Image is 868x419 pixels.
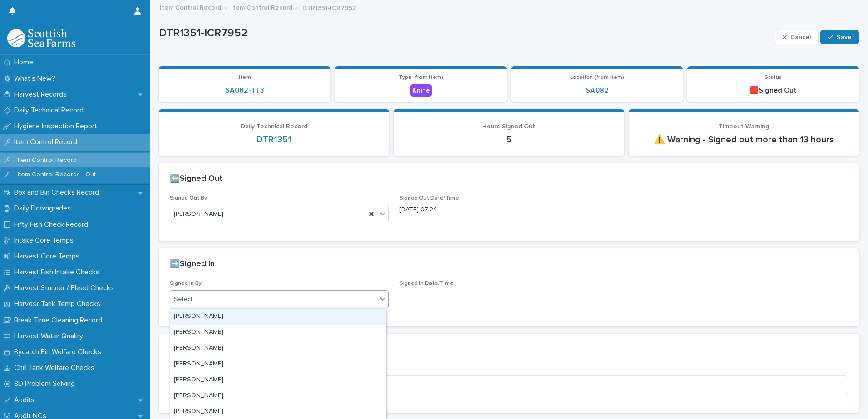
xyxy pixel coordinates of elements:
[399,195,459,201] span: Signed Out Date/Time
[10,58,40,67] p: Home
[399,281,454,286] span: Signed In Date/Time
[570,75,624,80] span: Location (from Item)
[404,134,613,145] p: 5
[159,27,771,40] p: DTR1351-ICR7952
[10,268,107,277] p: Harvest Fish Intake Checks
[302,2,356,12] p: DTR1351-ICR7952
[10,188,106,197] p: Box and Bin Checks Record
[10,380,82,388] p: 8D Problem Solving
[10,284,121,292] p: Harvest Stunner / Bleed Checks
[225,86,264,95] a: SA082-TT3
[399,75,443,80] span: Type (from Item)
[160,2,221,12] a: Item Control Record
[174,295,197,304] div: Select...
[837,34,852,40] span: Save
[10,204,78,213] p: Daily Downgrades
[170,281,202,286] span: Signed In By
[10,316,109,325] p: Break Time Cleaning Record
[170,341,386,356] div: Ainslie MacKenzie
[640,134,848,145] p: ⚠️ Warning - Signed out more than 13 hours
[10,90,74,99] p: Harvest Records
[586,86,609,95] a: SA082
[10,122,104,131] p: Hygiene Inspection Report
[790,34,811,40] span: Cancel
[10,364,102,372] p: Chill Tank Welfare Checks
[231,2,292,12] a: Item Control Record
[170,372,386,388] div: Alan Harpin
[10,396,42,404] p: Audits
[10,171,103,179] p: Item Control Records - Out
[10,106,91,115] p: Daily Technical Record
[764,75,782,80] span: Status
[10,236,81,245] p: Intake Core Temps
[170,174,222,184] h2: ⬅️Signed Out
[241,123,307,130] span: Daily Technical Record
[256,134,291,145] a: DTR1351
[170,388,386,404] div: Alan Johnstone
[10,252,87,261] p: Harvest Core Temps
[10,300,108,308] p: Harvest Tank Temp Checks
[170,325,386,341] div: Adam Shargool
[10,138,84,146] p: Item Control Record
[170,259,215,269] h2: ➡️Signed In
[239,75,251,80] span: Item
[775,30,819,44] button: Cancel
[7,29,75,47] img: mMrefqRFQpe26GRNOUkG
[693,86,853,95] p: 🟥Signed Out
[10,220,95,229] p: Fifty Fish Check Record
[170,356,386,372] div: Alan Armitstead
[10,74,63,83] p: What's New?
[820,30,859,44] button: Save
[10,348,108,356] p: Bycatch Bin Welfare Checks
[399,205,618,214] p: [DATE] 07:24
[410,84,432,97] div: Knife
[10,156,84,164] p: Item Control Record
[170,309,386,325] div: Adam Jarron
[719,123,769,130] span: Timeout Warning
[170,195,207,201] span: Signed Out By
[482,123,535,130] span: Hours Signed Out
[10,332,90,341] p: Harvest Water Quality
[399,290,618,300] p: -
[174,209,223,219] span: [PERSON_NAME]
